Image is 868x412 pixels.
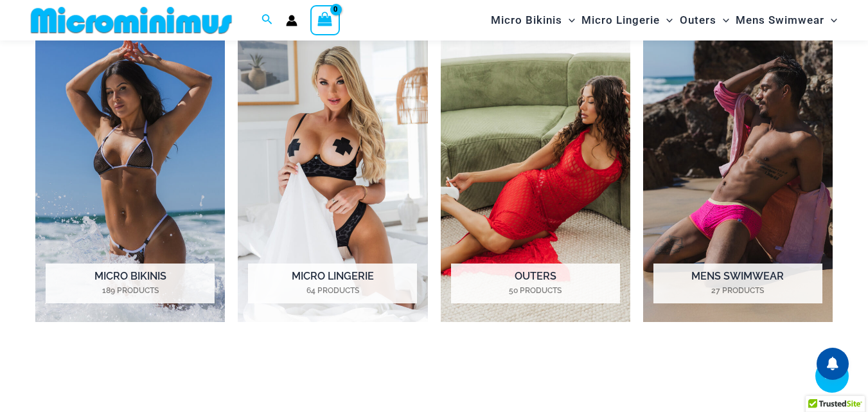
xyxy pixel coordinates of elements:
[441,28,630,322] img: Outers
[578,4,676,37] a: Micro LingerieMenu ToggleMenu Toggle
[441,28,630,322] a: Visit product category Outers
[680,4,716,37] span: Outers
[653,264,822,303] h2: Mens Swimwear
[451,285,620,296] mark: 50 Products
[643,28,833,322] img: Mens Swimwear
[46,285,215,296] mark: 189 Products
[451,264,620,303] h2: Outers
[310,5,340,35] a: View Shopping Cart, empty
[736,4,824,37] span: Mens Swimwear
[716,4,729,37] span: Menu Toggle
[248,264,417,303] h2: Micro Lingerie
[732,4,840,37] a: Mens SwimwearMenu ToggleMenu Toggle
[248,285,417,296] mark: 64 Products
[486,2,842,39] nav: Site Navigation
[562,4,575,37] span: Menu Toggle
[35,28,225,322] a: Visit product category Micro Bikinis
[238,28,427,322] a: Visit product category Micro Lingerie
[824,4,837,37] span: Menu Toggle
[46,264,215,303] h2: Micro Bikinis
[488,4,578,37] a: Micro BikinisMenu ToggleMenu Toggle
[677,4,732,37] a: OutersMenu ToggleMenu Toggle
[238,28,427,322] img: Micro Lingerie
[643,28,833,322] a: Visit product category Mens Swimwear
[581,4,660,37] span: Micro Lingerie
[286,15,297,26] a: Account icon link
[261,12,273,28] a: Search icon link
[26,6,237,35] img: MM SHOP LOGO FLAT
[491,4,562,37] span: Micro Bikinis
[653,285,822,296] mark: 27 Products
[35,28,225,322] img: Micro Bikinis
[660,4,673,37] span: Menu Toggle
